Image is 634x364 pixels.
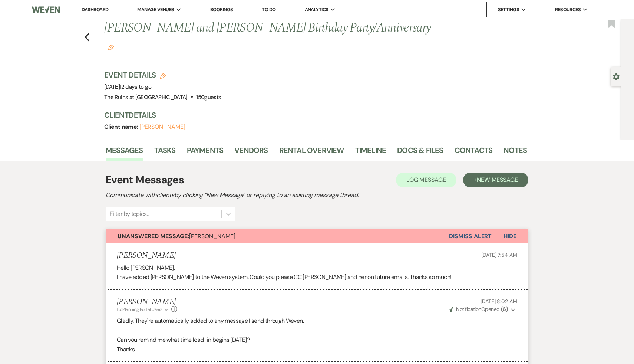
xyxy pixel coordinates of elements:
[117,335,517,345] p: Can you remind me what time load-in begins [DATE]?
[106,172,184,188] h1: Event Messages
[104,83,151,91] span: [DATE]
[449,229,492,243] button: Dismiss Alert
[117,263,517,273] p: Hello [PERSON_NAME],
[118,232,235,240] span: [PERSON_NAME]
[355,144,386,161] a: Timeline
[449,306,508,312] span: Opened
[455,144,493,161] a: Contacts
[82,6,108,13] a: Dashboard
[106,229,449,243] button: Unanswered Message:[PERSON_NAME]
[118,232,189,240] strong: Unanswered Message:
[456,306,481,312] span: Notification
[32,2,60,17] img: Weven Logo
[613,73,620,80] button: Open lead details
[503,232,516,240] span: Hide
[481,252,517,258] span: [DATE] 7:54 AM
[210,6,233,13] a: Bookings
[262,6,275,13] a: To Do
[406,176,446,184] span: Log Message
[106,144,143,161] a: Messages
[196,94,221,101] span: 150 guests
[117,251,176,260] h5: [PERSON_NAME]
[139,124,185,130] button: [PERSON_NAME]
[463,173,528,187] button: +New Message
[121,83,151,91] span: 2 days to go
[448,305,517,313] button: NotificationOpened (6)
[117,306,162,312] span: to: Planning Portal Users
[555,6,581,13] span: Resources
[120,83,151,91] span: |
[117,345,517,354] p: Thanks.
[104,70,221,80] h3: Event Details
[501,306,508,312] strong: ( 6 )
[104,123,139,131] span: Client name:
[104,94,188,101] span: The Ruins at [GEOGRAPHIC_DATA]
[498,6,519,13] span: Settings
[117,297,177,306] h5: [PERSON_NAME]
[279,144,344,161] a: Rental Overview
[396,173,456,187] button: Log Message
[503,144,527,161] a: Notes
[492,229,528,243] button: Hide
[108,44,114,50] button: Edit
[187,144,224,161] a: Payments
[137,6,174,13] span: Manage Venues
[117,316,517,326] p: Gladly. They're automatically added to any message I send through Weven.
[117,306,169,313] button: to: Planning Portal Users
[234,144,268,161] a: Vendors
[477,176,518,184] span: New Message
[104,19,436,55] h1: [PERSON_NAME] and [PERSON_NAME] Birthday Party/Anniversary
[481,298,517,305] span: [DATE] 8:02 AM
[154,144,176,161] a: Tasks
[104,110,519,120] h3: Client Details
[305,6,328,13] span: Analytics
[397,144,443,161] a: Docs & Files
[106,191,528,200] h2: Communicate with clients by clicking "New Message" or replying to an existing message thread.
[117,272,517,282] p: I have added [PERSON_NAME] to the Weven system. Could you please CC [PERSON_NAME] and her on futu...
[110,210,149,219] div: Filter by topics...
